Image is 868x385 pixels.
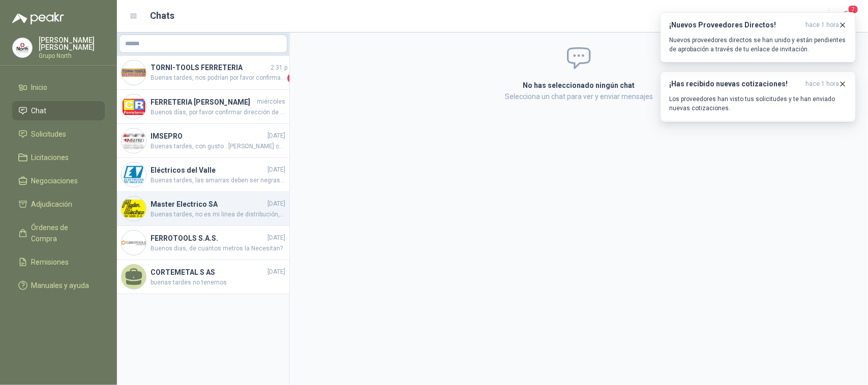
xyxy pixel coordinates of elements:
span: Inicio [32,82,48,93]
span: 2:31 p. m. [271,63,297,73]
span: Buenos dias, de cuantos metros la Necesitan? [151,244,285,253]
img: Company Logo [122,94,146,119]
span: hace 1 hora [805,80,839,88]
span: Remisiones [32,256,69,268]
a: Inicio [12,78,105,97]
a: Negociaciones [12,171,105,190]
h2: No has seleccionado ningún chat [402,80,757,91]
h1: Chats [151,9,175,23]
button: 7 [837,7,856,25]
img: Company Logo [122,129,146,153]
a: Adjudicación [12,195,105,214]
span: Negociaciones [32,175,78,186]
a: Órdenes de Compra [12,218,105,248]
a: Solicitudes [12,124,105,144]
h4: CORTEMETAL S AS [151,267,265,278]
img: Company Logo [13,38,32,57]
img: Company Logo [122,231,146,255]
button: ¡Nuevos Proveedores Directos!hace 1 hora Nuevos proveedores directos se han unido y están pendien... [661,12,856,62]
p: Grupo North [39,53,105,59]
span: Buenos días, por favor confirmar dirección de entrega. El mensajero fue a entregar en [GEOGRAPHIC... [151,108,285,117]
h4: FERROTOOLS S.A.S. [151,233,265,244]
h4: Eléctricos del Valle [151,165,265,176]
span: miércoles [257,97,285,107]
button: ¡Has recibido nuevas cotizaciones!hace 1 hora Los proveedores han visto tus solicitudes y te han ... [661,71,856,121]
h4: Master Electrico SA [151,199,265,210]
a: Manuales y ayuda [12,276,105,295]
span: Buenas tardes, nos podrían por favor confirmar qué modelo se refieren con el "[PERSON_NAME]", ya ... [151,73,285,83]
h4: FERRETERIA [PERSON_NAME] [151,97,255,108]
a: Licitaciones [12,148,105,167]
span: buenas tardes no tenemos [151,278,285,287]
span: Buenas tardes, las amarras deben ser negras, por favor confirmar que la entrega sea de este color... [151,176,285,185]
span: [DATE] [267,199,285,209]
a: CORTEMETAL S AS[DATE]buenas tardes no tenemos [117,260,289,294]
h4: TORNI-TOOLS FERRETERIA [151,62,268,73]
a: Company LogoEléctricos del Valle[DATE]Buenas tardes, las amarras deben ser negras, por favor conf... [117,158,289,192]
a: Company LogoMaster Electrico SA[DATE]Buenas tardes, no es mi linea de distribución, gracias por i... [117,192,289,226]
h4: IMSEPRO [151,131,265,142]
span: Solicitudes [32,129,67,140]
a: Chat [12,101,105,120]
span: [DATE] [267,131,285,141]
h3: ¡Nuevos Proveedores Directos! [669,21,801,29]
span: [DATE] [267,165,285,175]
img: Company Logo [122,163,146,187]
p: Los proveedores han visto tus solicitudes y te han enviado nuevas cotizaciones. [669,94,847,113]
span: Manuales y ayuda [32,280,89,291]
a: Remisiones [12,252,105,272]
span: Buenas tardes, no es mi linea de distribución, gracias por invitarme a cotizar [151,210,285,219]
a: Company LogoFERROTOOLS S.A.S.[DATE]Buenos dias, de cuantos metros la Necesitan? [117,226,289,260]
img: Company Logo [122,197,146,221]
span: [DATE] [267,233,285,243]
span: Licitaciones [32,152,69,163]
span: Adjudicación [32,199,73,210]
p: Nuevos proveedores directos se han unido y están pendientes de aprobación a través de tu enlace d... [669,36,847,54]
a: Company LogoIMSEPRO[DATE]Buenas tardes, con gusto : [PERSON_NAME] cel 3164831976 SSA [117,124,289,158]
img: Logo peakr [12,12,64,24]
img: Company Logo [122,60,146,85]
a: Company LogoTORNI-TOOLS FERRETERIA2:31 p. m.Buenas tardes, nos podrían por favor confirmar qué mo... [117,56,289,90]
span: Órdenes de Compra [32,222,95,244]
span: Buenas tardes, con gusto : [PERSON_NAME] cel 3164831976 SSA [151,142,285,151]
span: 1 [287,73,297,83]
p: [PERSON_NAME] [PERSON_NAME] [39,37,105,51]
span: hace 1 hora [805,21,839,29]
span: Chat [32,105,47,116]
a: Company LogoFERRETERIA [PERSON_NAME]miércolesBuenos días, por favor confirmar dirección de entreg... [117,90,289,124]
p: Selecciona un chat para ver y enviar mensajes [402,91,757,102]
h3: ¡Has recibido nuevas cotizaciones! [669,80,801,88]
span: [DATE] [267,267,285,277]
span: 7 [848,5,859,14]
